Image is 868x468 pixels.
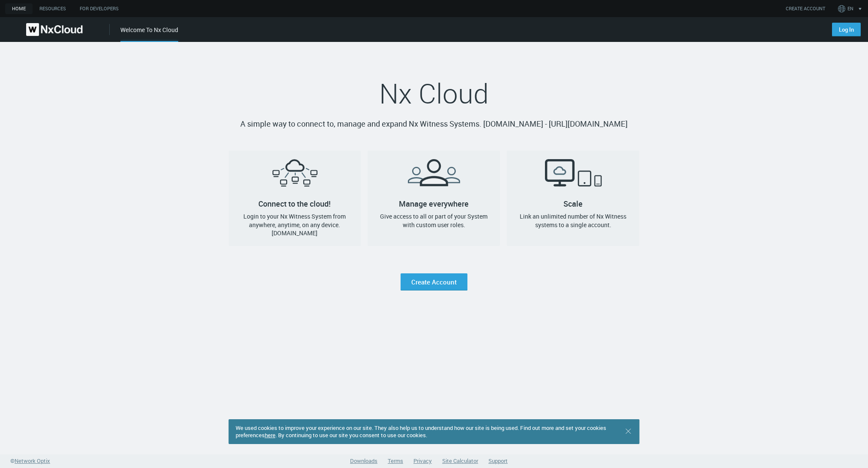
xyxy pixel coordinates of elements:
[120,25,178,42] div: Welcome To Nx Cloud
[236,424,606,439] span: We used cookies to improve your experience on our site. They also help us to understand how our s...
[33,3,73,14] a: Resources
[488,457,508,465] a: Support
[836,2,866,15] button: EN
[507,151,639,246] a: ScaleLink an unlimited number of Nx Witness systems to a single account.
[26,23,83,36] img: Nx Cloud logo
[832,23,861,36] a: Log In
[229,118,640,130] p: A simple way to connect to, manage and expand Nx Witness Systems. [DOMAIN_NAME] - [URL][DOMAIN_NAME]
[388,457,403,465] a: Terms
[379,75,489,112] span: Nx Cloud
[236,212,354,237] h4: Login to your Nx Witness System from anywhere, anytime, on any device. [DOMAIN_NAME]
[265,431,275,439] a: here
[15,457,50,465] span: Network Optix
[5,3,33,14] a: home
[401,273,467,290] a: Create Account
[350,457,377,465] a: Downloads
[73,3,126,14] a: For Developers
[514,212,632,229] h4: Link an unlimited number of Nx Witness systems to a single account.
[374,212,493,229] h4: Give access to all or part of your System with custom user roles.
[368,151,500,246] a: Manage everywhereGive access to all or part of your System with custom user roles.
[413,457,432,465] a: Privacy
[507,151,639,204] h2: Scale
[368,151,500,204] h2: Manage everywhere
[786,5,825,12] a: CREATE ACCOUNT
[275,431,427,439] span: . By continuing to use our site you consent to use our cookies.
[229,151,361,204] h2: Connect to the cloud!
[10,457,50,465] a: ©Network Optix
[442,457,478,465] a: Site Calculator
[229,151,361,246] a: Connect to the cloud!Login to your Nx Witness System from anywhere, anytime, on any device. [DOMA...
[847,5,853,12] span: EN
